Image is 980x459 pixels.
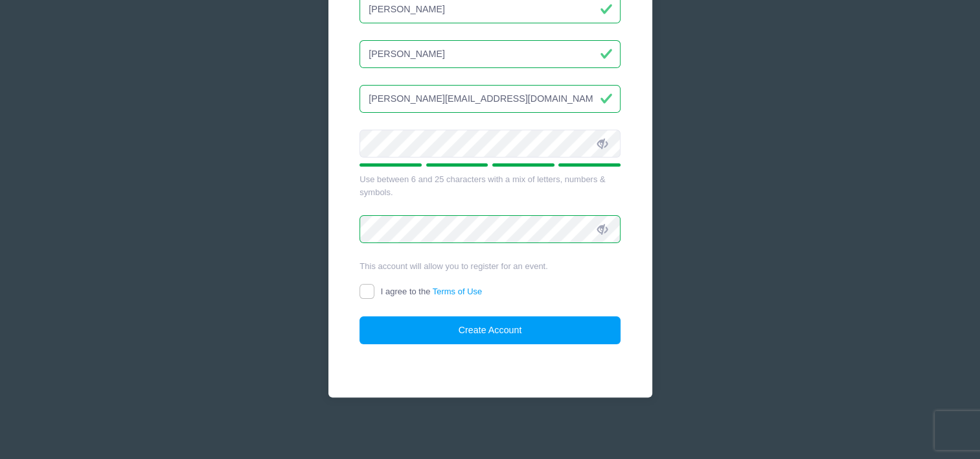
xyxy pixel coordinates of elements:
[359,260,621,273] div: This account will allow you to register for an event.
[359,316,621,344] button: Create Account
[433,287,483,296] a: Terms of Use
[359,284,374,299] input: I agree to theTerms of Use
[359,173,621,198] div: Use between 6 and 25 characters with a mix of letters, numbers & symbols.
[381,287,482,296] span: I agree to the
[359,40,621,68] input: Last Name
[359,85,621,113] input: Email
